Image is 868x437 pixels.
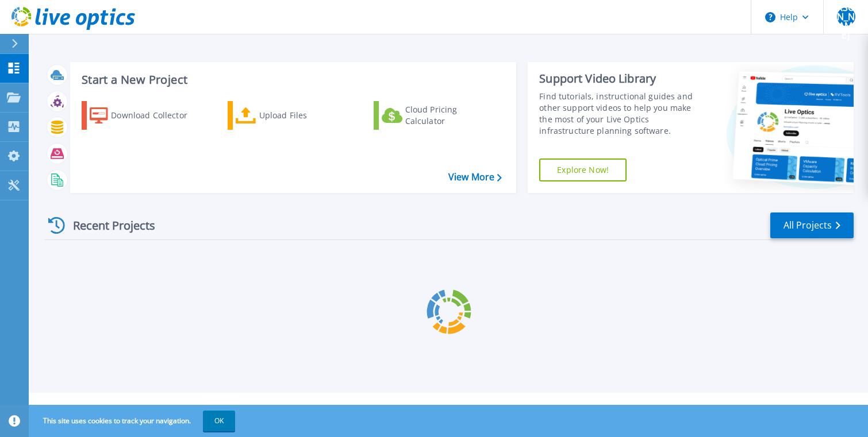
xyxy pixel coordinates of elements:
div: Cloud Pricing Calculator [405,104,497,127]
div: Recent Projects [44,211,171,239]
h3: Start a New Project [82,74,501,86]
span: This site uses cookies to track your navigation. [32,411,235,431]
div: Find tutorials, instructional guides and other support videos to help you make the most of your L... [539,91,702,137]
a: Explore Now! [539,158,627,181]
div: Download Collector [111,104,203,127]
a: Download Collector [82,101,210,130]
button: OK [203,411,235,431]
a: All Projects [770,212,854,238]
div: Upload Files [259,104,351,127]
a: Upload Files [228,101,356,130]
a: Cloud Pricing Calculator [374,101,502,130]
div: Support Video Library [539,71,702,86]
a: View More [448,172,502,183]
